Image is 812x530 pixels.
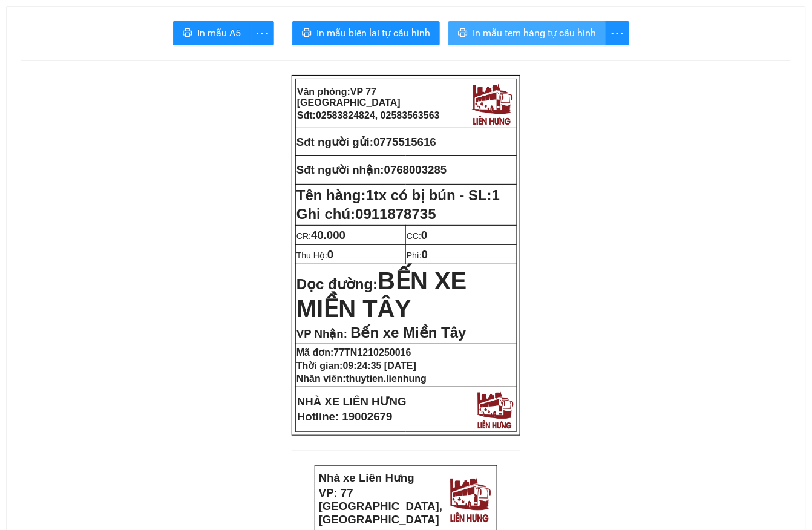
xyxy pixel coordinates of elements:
span: printer [302,28,312,39]
strong: Hotline: 19002679 [297,410,393,423]
span: Ghi chú: [296,206,436,222]
strong: Mã đơn: [296,347,411,358]
span: 1tx có bị bún - SL: [366,187,500,203]
strong: Sđt: [297,110,440,120]
span: CR: [296,231,345,241]
span: Thu Hộ: [296,250,333,260]
strong: Nhà xe Liên Hưng [319,471,414,484]
span: In mẫu tem hàng tự cấu hình [473,25,596,41]
button: printerIn mẫu A5 [173,21,250,45]
span: more [606,26,629,41]
img: logo [469,80,515,126]
span: In mẫu A5 [197,25,241,41]
button: printerIn mẫu biên lai tự cấu hình [292,21,440,45]
span: VP Nhận: [296,327,347,340]
strong: SĐT gửi: [88,86,166,95]
span: 0 [422,248,428,261]
strong: VP: 77 [GEOGRAPHIC_DATA], [GEOGRAPHIC_DATA] [319,486,443,526]
span: 0768003285 [384,163,447,176]
span: thuytien.lienhung [346,373,427,384]
strong: VP: 77 [GEOGRAPHIC_DATA], [GEOGRAPHIC_DATA] [4,21,128,61]
strong: Sđt người gửi: [296,136,373,148]
span: 0911878735 [355,206,436,222]
strong: Văn phòng: [297,87,401,108]
strong: Nhân viên: [296,373,427,384]
strong: Nhà xe Liên Hưng [4,6,100,19]
span: Bến xe Miền Tây [350,324,466,341]
strong: Người gửi: [4,86,44,95]
span: 0 [327,248,333,261]
span: printer [183,28,192,39]
strong: Dọc đường: [296,276,467,320]
button: more [250,21,274,45]
span: In mẫu biên lai tự cấu hình [316,25,430,41]
span: CC: [407,231,428,241]
strong: Tên hàng: [296,187,500,203]
strong: NHÀ XE LIÊN HƯNG [297,395,407,408]
span: 0775515616 [373,136,436,148]
span: 77TN1210250016 [334,347,411,358]
span: VP 77 [GEOGRAPHIC_DATA] [297,87,401,108]
span: printer [458,28,468,39]
img: logo [130,8,177,59]
img: logo [446,474,494,524]
span: 0775515616 [122,86,166,95]
span: 0 [421,229,427,241]
button: more [605,21,629,45]
span: Phí: [407,250,428,260]
span: BẾN XE MIỀN TÂY [296,267,467,322]
span: 02583824824, 02583563563 [316,110,440,120]
strong: Sđt người nhận: [296,163,384,176]
span: more [250,26,273,41]
strong: Thời gian: [296,361,416,371]
strong: Phiếu gửi hàng [50,65,132,78]
img: logo [474,388,516,430]
span: 09:24:35 [DATE] [343,361,417,371]
span: 1 [492,187,500,203]
button: printerIn mẫu tem hàng tự cấu hình [448,21,606,45]
span: 40.000 [311,229,345,241]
